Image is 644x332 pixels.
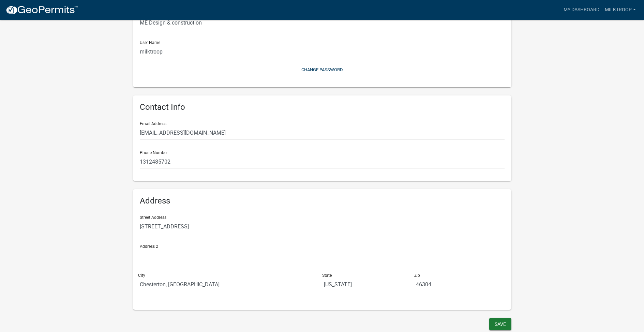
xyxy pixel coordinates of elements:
a: milktroop [602,3,639,16]
button: Save [489,318,511,330]
button: Change Password [140,64,505,75]
a: My Dashboard [561,3,602,16]
h6: Contact Info [140,102,505,112]
h6: Address [140,196,505,206]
